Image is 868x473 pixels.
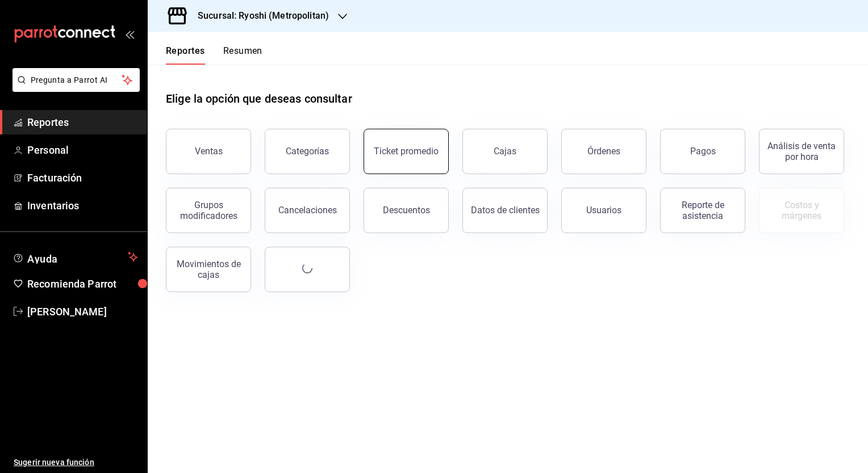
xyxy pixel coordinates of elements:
button: Contrata inventarios para ver este reporte [759,188,844,233]
div: Movimientos de cajas [173,259,244,280]
button: open_drawer_menu [125,29,134,39]
button: Órdenes [561,129,646,174]
div: Costos y márgenes [766,200,837,221]
span: Pregunta a Parrot AI [31,74,122,86]
span: Sugerir nueva función [14,457,138,468]
button: Cancelaciones [265,188,350,233]
div: Órdenes [587,146,620,157]
h3: Sucursal: Ryoshi (Metropolitan) [189,9,329,23]
div: Categorías [286,146,329,157]
span: Ayuda [27,250,123,264]
button: Reporte de asistencia [660,188,745,233]
div: Ventas [195,146,223,157]
button: Ventas [166,129,251,174]
a: Cajas [462,129,548,174]
button: Descuentos [364,188,449,233]
div: Datos de clientes [471,205,540,216]
div: Cajas [494,145,517,158]
span: Inventarios [27,198,138,213]
div: Pagos [690,146,716,157]
span: Facturación [27,170,138,185]
div: Reporte de asistencia [667,200,738,221]
div: navigation tabs [166,45,262,65]
h1: Elige la opción que deseas consultar [166,90,352,107]
button: Pregunta a Parrot AI [12,68,140,92]
div: Ticket promedio [374,146,439,157]
span: Recomienda Parrot [27,276,138,292]
div: Análisis de venta por hora [766,141,837,162]
button: Usuarios [561,188,646,233]
button: Grupos modificadores [166,188,251,233]
button: Pagos [660,129,745,174]
button: Datos de clientes [462,188,548,233]
span: Reportes [27,115,138,130]
a: Pregunta a Parrot AI [8,82,140,94]
span: Personal [27,142,138,158]
button: Análisis de venta por hora [759,129,844,174]
button: Categorías [265,129,350,174]
div: Usuarios [586,205,621,216]
button: Ticket promedio [364,129,449,174]
button: Movimientos de cajas [166,247,251,292]
div: Cancelaciones [278,205,337,216]
div: Grupos modificadores [173,200,244,221]
div: Descuentos [383,205,430,216]
span: [PERSON_NAME] [27,304,138,319]
button: Reportes [166,45,205,65]
button: Resumen [223,45,262,65]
